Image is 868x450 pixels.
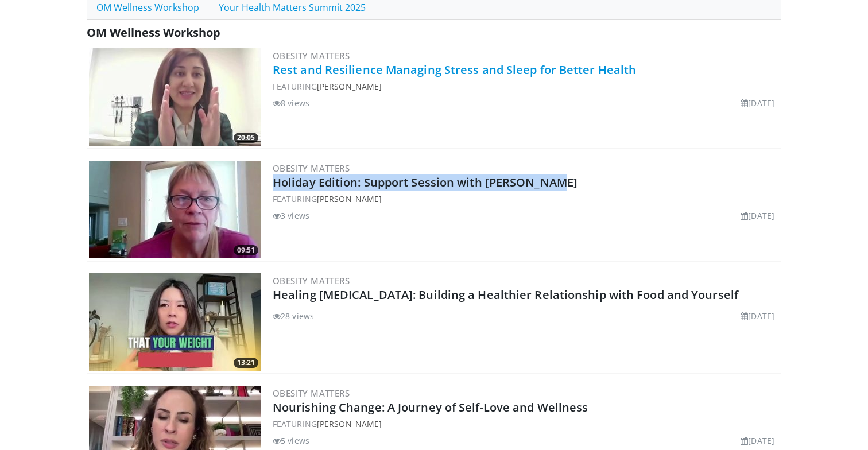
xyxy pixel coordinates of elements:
[89,48,261,146] img: 4df42b87-791a-4a45-99ce-b56726391359.300x170_q85_crop-smart_upscale.jpg
[317,193,382,204] a: [PERSON_NAME]
[273,62,636,77] a: Rest and Resilience Managing Stress and Sleep for Better Health
[273,399,588,415] a: Nourishing Change: A Journey of Self-Love and Wellness
[89,273,261,371] img: af27aa58-17d3-41d3-9cc5-71242e839a95.300x170_q85_crop-smart_upscale.jpg
[273,275,350,286] a: Obesity Matters
[317,81,382,92] a: [PERSON_NAME]
[741,97,774,109] li: [DATE]
[273,287,738,302] a: Healing [MEDICAL_DATA]: Building a Healthier Relationship with Food and Yourself
[273,97,309,109] li: 8 views
[273,50,350,61] a: Obesity Matters
[273,435,309,447] li: 5 views
[89,48,261,146] a: 20:05
[234,245,258,255] span: 09:51
[273,193,779,205] div: FEATURING
[273,174,578,190] a: Holiday Edition: Support Session with [PERSON_NAME]
[89,161,261,258] a: 09:51
[234,133,258,143] span: 20:05
[741,435,774,447] li: [DATE]
[87,25,220,40] span: OM Wellness Workshop
[273,387,350,399] a: Obesity Matters
[89,161,261,258] img: f2a65fee-8da4-4f53-b0c3-f663da80b85c.300x170_q85_crop-smart_upscale.jpg
[273,80,779,92] div: FEATURING
[273,310,314,322] li: 28 views
[273,210,309,222] li: 3 views
[89,273,261,371] a: 13:21
[273,418,779,430] div: FEATURING
[234,358,258,368] span: 13:21
[741,210,774,222] li: [DATE]
[317,418,382,429] a: [PERSON_NAME]
[741,310,774,322] li: [DATE]
[273,162,350,174] a: Obesity Matters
